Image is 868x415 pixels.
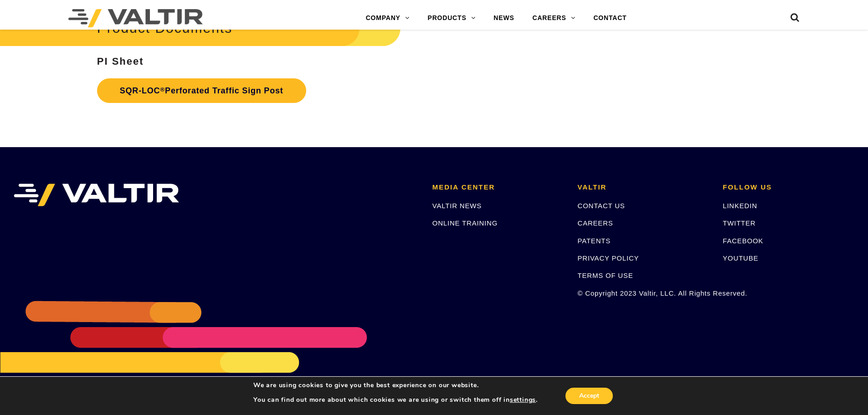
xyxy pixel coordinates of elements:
h2: FOLLOW US [723,184,854,191]
a: TERMS OF USE [578,272,633,279]
a: FACEBOOK [723,237,763,245]
a: YOUTUBE [723,254,758,262]
a: PATENTS [578,237,611,245]
h2: VALTIR [578,184,709,191]
a: ONLINE TRAINING [432,219,498,227]
a: COMPANY [357,9,419,27]
a: LINKEDIN [723,202,757,210]
a: TWITTER [723,219,755,227]
button: settings [510,396,536,404]
button: Accept [565,388,613,404]
sup: ® [160,86,165,93]
p: We are using cookies to give you the best experience on our website. [253,381,538,389]
img: Valtir [68,9,203,27]
h2: MEDIA CENTER [432,184,564,191]
a: SQR-LOC®Perforated Traffic Sign Post [97,78,306,103]
a: VALTIR NEWS [432,202,482,210]
a: CONTACT [584,9,636,27]
a: CONTACT US [578,202,625,210]
a: CAREERS [524,9,585,27]
a: CAREERS [578,219,613,227]
a: PRODUCTS [419,9,485,27]
p: © Copyright 2023 Valtir, LLC. All Rights Reserved. [578,288,709,298]
a: NEWS [484,9,523,27]
strong: PI Sheet [97,56,144,67]
a: PRIVACY POLICY [578,254,639,262]
img: VALTIR [14,184,179,206]
p: You can find out more about which cookies we are using or switch them off in . [253,396,538,404]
